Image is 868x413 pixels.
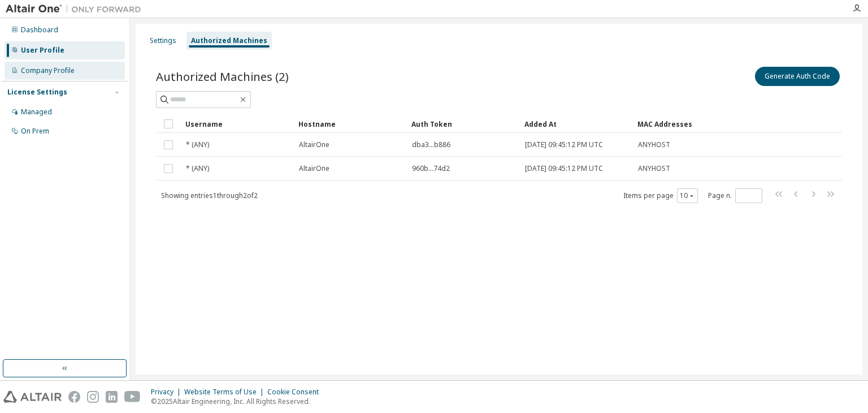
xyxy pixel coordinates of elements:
[21,46,64,55] div: User Profile
[68,391,80,403] img: facebook.svg
[680,191,695,200] button: 10
[124,391,141,403] img: youtube.svg
[524,115,628,133] div: Added At
[299,140,329,149] span: AltairOne
[7,88,67,97] div: License Settings
[186,140,209,149] span: * (ANY)
[638,164,670,173] span: ANYHOST
[298,115,402,133] div: Hostname
[637,115,723,133] div: MAC Addresses
[186,164,209,173] span: * (ANY)
[21,25,58,35] div: Dashboard
[412,164,450,173] span: 960b...74d2
[708,188,762,203] span: Page n.
[185,115,289,133] div: Username
[151,388,184,397] div: Privacy
[156,68,289,84] span: Authorized Machines (2)
[161,191,258,200] span: Showing entries 1 through 2 of 2
[755,67,840,86] button: Generate Auth Code
[3,391,62,403] img: altair_logo.svg
[267,388,325,397] div: Cookie Consent
[21,66,75,75] div: Company Profile
[184,388,267,397] div: Website Terms of Use
[525,140,603,149] span: [DATE] 09:45:12 PM UTC
[412,140,450,149] span: dba3...b886
[299,164,329,173] span: AltairOne
[21,127,49,136] div: On Prem
[623,188,698,203] span: Items per page
[150,36,176,45] div: Settings
[106,391,118,403] img: linkedin.svg
[638,140,670,149] span: ANYHOST
[191,36,267,45] div: Authorized Machines
[21,107,52,117] div: Managed
[151,397,325,406] p: © 2025 Altair Engineering, Inc. All Rights Reserved.
[411,115,515,133] div: Auth Token
[6,3,147,15] img: Altair One
[525,164,603,173] span: [DATE] 09:45:12 PM UTC
[87,391,99,403] img: instagram.svg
